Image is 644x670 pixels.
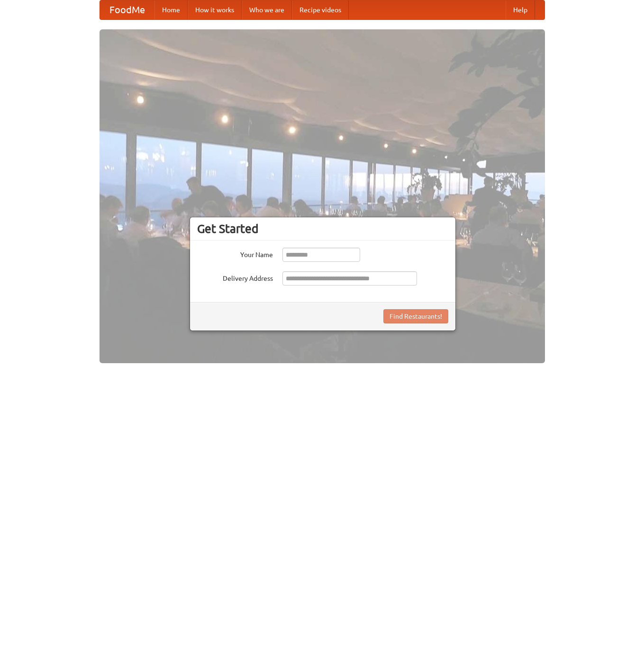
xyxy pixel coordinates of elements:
[292,0,349,19] a: Recipe videos
[154,0,188,19] a: Home
[197,248,273,259] label: Your Name
[383,309,448,323] button: Find Restaurants!
[197,222,448,236] h3: Get Started
[100,0,154,19] a: FoodMe
[197,271,273,283] label: Delivery Address
[506,0,535,19] a: Help
[188,0,242,19] a: How it works
[242,0,292,19] a: Who we are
